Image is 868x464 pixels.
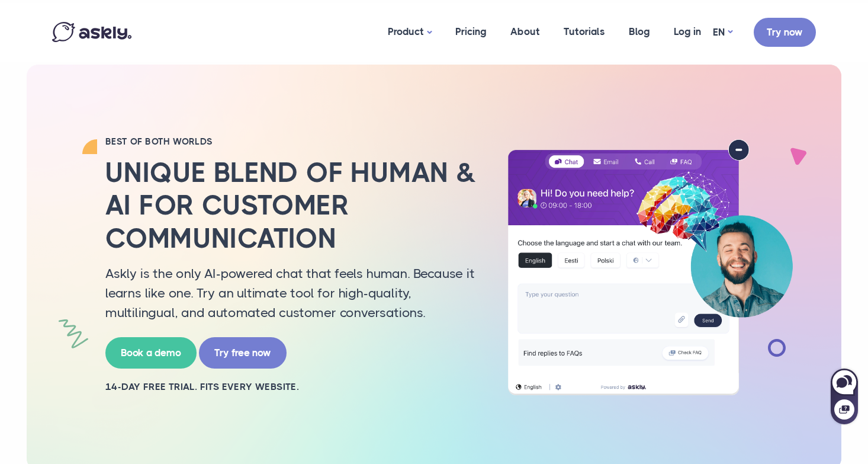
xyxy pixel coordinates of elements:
a: Pricing [443,3,499,60]
img: AI multilingual chat [496,139,804,395]
a: Product [376,3,443,62]
h2: 14-day free trial. Fits every website. [105,380,478,393]
a: Book a demo [105,337,197,369]
a: Blog [617,3,662,60]
a: Try free now [199,337,287,369]
a: EN [713,24,732,41]
iframe: Askly chat [830,366,859,425]
h2: BEST OF BOTH WORLDS [105,136,478,148]
a: Try now [754,18,816,47]
a: About [499,3,552,60]
p: Askly is the only AI-powered chat that feels human. Because it learns like one. Try an ultimate t... [105,264,478,322]
h2: Unique blend of human & AI for customer communication [105,156,478,255]
img: Askly [52,22,131,42]
a: Log in [662,3,713,60]
a: Tutorials [552,3,617,60]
